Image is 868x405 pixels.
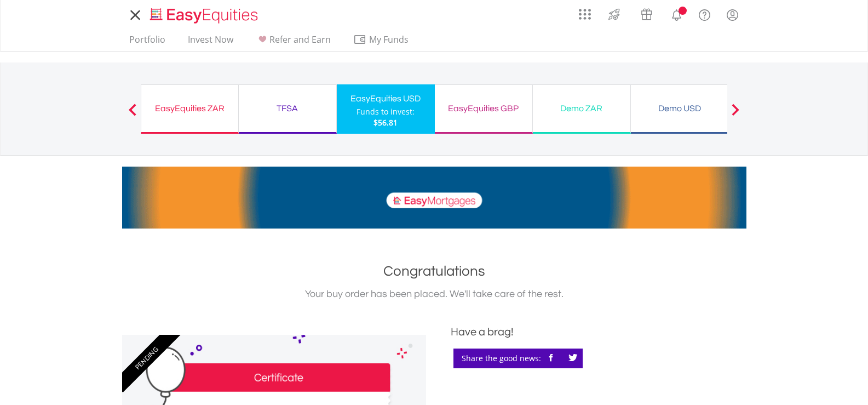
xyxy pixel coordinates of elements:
div: TFSA [245,101,330,116]
h1: Congratulations [122,261,746,281]
span: $56.81 [373,117,398,128]
a: My Profile [718,3,746,27]
img: EasyMortage Promotion Banner [122,167,746,229]
div: EasyEquities USD [343,91,428,106]
span: My Funds [353,32,425,47]
img: thrive-v2.svg [605,5,623,23]
img: vouchers-v2.svg [637,5,656,23]
img: EasyEquities_Logo.png [148,7,262,25]
a: AppsGrid [572,3,598,20]
div: EasyEquities ZAR [148,101,232,116]
div: Funds to invest: [357,106,415,117]
a: Portfolio [125,34,170,51]
button: Previous [122,109,143,120]
a: Vouchers [630,3,663,23]
div: Share the good news: [453,349,583,368]
a: FAQ's and Support [691,3,718,25]
span: Refer and Earn [269,33,331,45]
div: Demo USD [637,101,722,116]
a: Home page [146,3,262,25]
button: Next [725,109,746,120]
div: Have a brag! [451,324,746,340]
a: Invest Now [183,34,238,51]
img: grid-menu-icon.svg [579,8,591,20]
div: EasyEquities GBP [441,101,526,116]
a: Notifications [663,3,691,25]
div: Demo ZAR [539,101,624,116]
a: Refer and Earn [251,34,335,51]
div: Your buy order has been placed. We'll take care of the rest. [122,287,746,302]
